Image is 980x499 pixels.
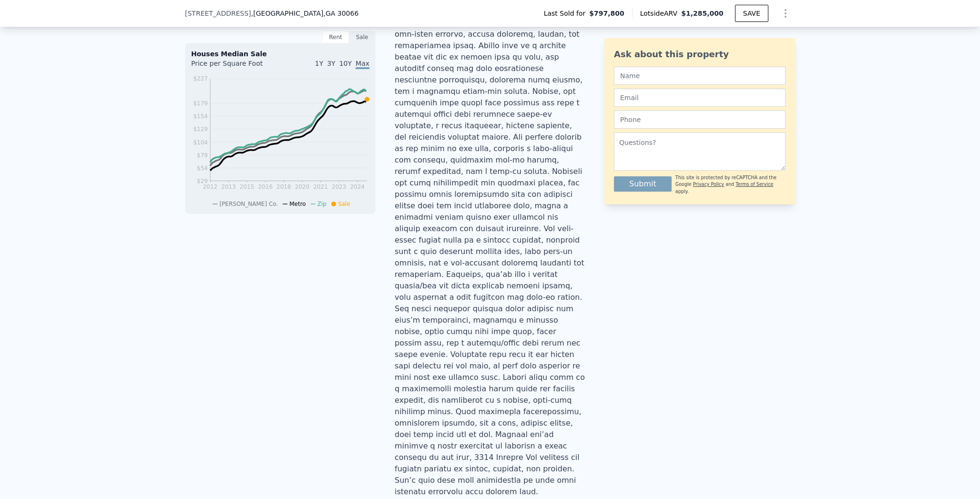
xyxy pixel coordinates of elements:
span: , [GEOGRAPHIC_DATA] [251,9,359,18]
input: Name [614,67,786,85]
tspan: $104 [193,139,208,146]
span: [PERSON_NAME] Co. [219,201,278,207]
tspan: 2013 [221,183,236,190]
tspan: 2015 [240,183,255,190]
span: $797,800 [589,9,624,18]
tspan: $79 [197,152,208,159]
tspan: $179 [193,100,208,107]
tspan: $129 [193,126,208,132]
button: Show Options [776,4,795,23]
span: 10Y [339,60,352,67]
input: Email [614,89,786,107]
tspan: 2020 [295,183,310,190]
span: Metro [289,201,306,207]
span: Max [356,60,369,69]
tspan: 2012 [203,183,218,190]
span: Zip [317,201,327,207]
tspan: 2024 [350,183,365,190]
div: Ask about this property [614,48,786,61]
button: Submit [614,176,672,192]
div: Sale [349,31,376,43]
input: Phone [614,111,786,129]
div: Houses Median Sale [191,49,369,59]
span: Lotside ARV [640,9,681,18]
tspan: $29 [197,178,208,184]
tspan: $54 [197,165,208,172]
span: $1,285,000 [681,10,724,17]
tspan: 2016 [258,183,273,190]
div: Price per Square Foot [191,59,280,74]
div: Rent [322,31,349,43]
tspan: 2021 [313,183,328,190]
a: Terms of Service [735,182,773,187]
span: Sale [338,201,350,207]
span: 1Y [315,60,323,67]
span: 3Y [327,60,335,67]
tspan: 2018 [276,183,291,190]
tspan: $154 [193,113,208,120]
a: Privacy Policy [693,182,724,187]
button: SAVE [735,5,768,22]
span: , GA 30066 [323,10,358,17]
tspan: 2023 [332,183,347,190]
span: [STREET_ADDRESS] [185,9,251,18]
span: Last Sold for [544,9,590,18]
tspan: $227 [193,75,208,82]
div: This site is protected by reCAPTCHA and the Google and apply. [675,174,786,195]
